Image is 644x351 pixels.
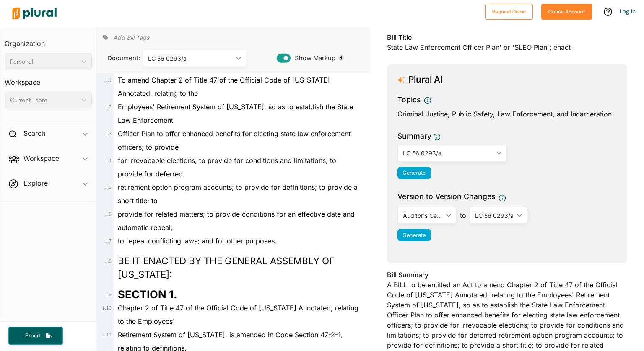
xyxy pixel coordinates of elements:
div: Personal [10,57,78,66]
span: Officer Plan to offer enhanced benefits for electing state law enforcement officers; to provide [118,129,351,151]
span: 1 . 8 [105,258,112,264]
button: Export [8,327,63,345]
h3: Workspace [5,70,92,88]
span: Show Markup [291,54,335,63]
span: Employees' Retirement System of [US_STATE], so as to establish the State Law Enforcement [118,103,353,124]
div: Add tags [103,31,149,44]
span: 1 . 9 [105,292,112,297]
strong: SECTION 1. [118,288,177,301]
div: Current Team [10,96,78,105]
span: 1 . 2 [105,104,112,110]
div: Auditor's Certification LC 56 0293 [403,211,443,220]
span: Export [19,332,46,339]
span: Chapter 2 of Title 47 of the Official Code of [US_STATE] Annotated, relating to the Employees' [118,304,358,325]
span: 1 . 5 [105,184,112,190]
h3: Bill Title [387,32,627,42]
button: Create Account [541,4,592,20]
button: Generate [397,229,431,241]
span: Document: [103,54,132,63]
span: To amend Chapter 2 of Title 47 of the Official Code of [US_STATE] Annotated, relating to the [118,76,330,98]
div: State Law Enforcement Officer Plan' or 'SLEO Plan'; enact [387,32,627,57]
span: 1 . 11 [102,332,112,338]
h3: Topics [397,94,421,105]
h3: Organization [5,31,92,50]
span: Generate [402,170,426,176]
h3: Plural AI [408,75,443,85]
div: Tooltip anchor [338,54,345,62]
div: LC 56 0293/a [475,211,514,220]
span: 1 . 10 [102,305,111,311]
h2: Search [23,129,45,138]
span: BE IT ENACTED BY THE GENERAL ASSEMBLY OF [US_STATE]: [118,255,335,280]
span: 1 . 3 [105,131,112,137]
h3: Bill Summary [387,270,627,280]
button: Request Demo [485,4,533,20]
span: to repeal conflicting laws; and for other purposes. [118,237,277,245]
a: Request Demo [485,7,533,15]
span: 1 . 1 [105,77,112,83]
span: Generate [402,232,426,238]
a: Log In [620,8,636,15]
span: retirement option program accounts; to provide for definitions; to provide a short title; to [118,183,358,205]
span: for irrevocable elections; to provide for conditions and limitations; to provide for deferred [118,156,336,178]
span: Version to Version Changes [397,191,495,202]
span: Add Bill Tags [113,34,149,42]
a: Create Account [541,7,592,15]
div: LC 56 0293/a [148,54,233,63]
h3: Summary [397,131,431,142]
span: provide for related matters; to provide conditions for an effective date and automatic repeal; [118,210,355,232]
span: 1 . 4 [105,157,112,163]
span: 1 . 7 [105,238,112,244]
span: 1 . 6 [105,211,112,217]
div: Criminal Justice, Public Safety, Law Enforcement, and Incarceration [397,109,617,119]
button: Generate [397,167,431,179]
span: to [457,210,470,220]
div: LC 56 0293/a [403,149,493,157]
